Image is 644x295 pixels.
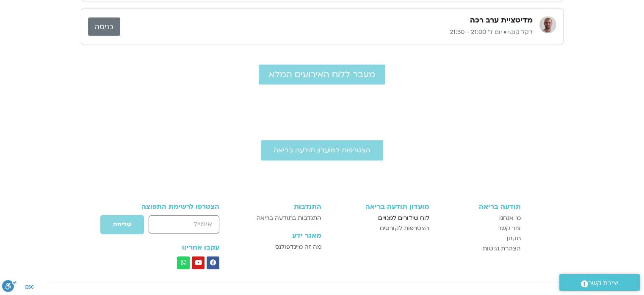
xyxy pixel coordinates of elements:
h3: עקבו אחרינו [124,244,220,251]
span: הצהרת נגישות [483,244,521,254]
h3: מדיטציית ערב רכה [470,15,533,25]
span: הצטרפות למועדון תודעה בריאה [274,146,370,154]
span: התנדבות בתודעה בריאה [257,213,321,223]
a: מי אנחנו [438,213,521,223]
a: לוח שידורים למנויים [330,213,429,223]
h3: תודעה בריאה [438,203,521,211]
h3: התנדבות [243,203,321,211]
input: אימייל [149,215,219,233]
a: תקנון [438,233,521,244]
a: כניסה [88,17,120,36]
a: הצטרפות למועדון תודעה בריאה [261,140,383,160]
a: מה זה מיינדפולנס [243,242,321,252]
a: התנדבות בתודעה בריאה [243,213,321,223]
span: צור קשר [498,223,521,233]
span: מה זה מיינדפולנס [275,242,321,252]
span: יצירת קשר [588,278,619,289]
span: מעבר ללוח האירועים המלא [269,70,375,79]
a: הצטרפות לקורסים [330,223,429,233]
span: לוח שידורים למנויים [378,213,429,223]
span: הצטרפות לקורסים [380,223,429,233]
button: שליחה [100,214,144,235]
h3: מאגר ידע [243,232,321,239]
span: תקנון [507,233,521,244]
a: מעבר ללוח האירועים המלא [259,65,385,84]
h3: הצטרפו לרשימת התפוצה [124,203,220,211]
a: יצירת קשר [559,274,640,291]
p: דקל קנטי • יום ד׳ 21:00 - 21:30 [120,27,533,37]
form: טופס חדש [124,214,220,239]
a: צור קשר [438,223,521,233]
a: הצהרת נגישות [438,244,521,254]
h3: מועדון תודעה בריאה [330,203,429,211]
span: מי אנחנו [499,213,521,223]
img: דקל קנטי [539,16,556,33]
span: שליחה [113,221,131,228]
